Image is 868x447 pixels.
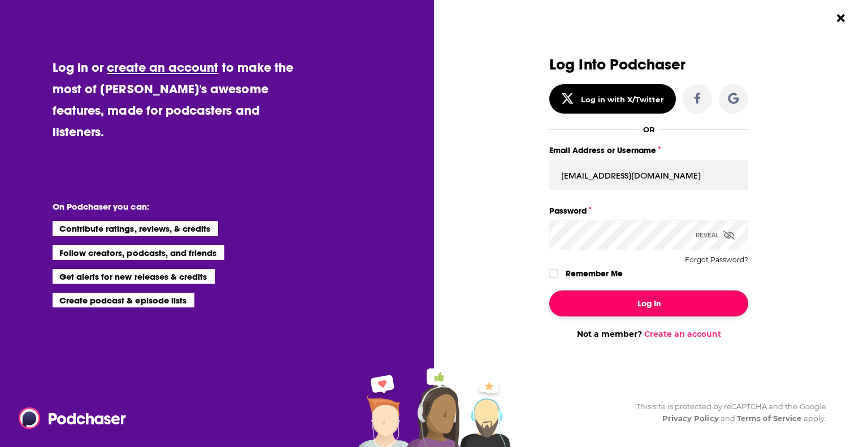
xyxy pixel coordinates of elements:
div: Reveal [696,220,735,250]
button: Log in with X/Twitter [549,84,676,114]
button: Forgot Password? [685,256,748,264]
div: OR [643,125,655,134]
h3: Log Into Podchaser [549,57,748,73]
li: Follow creators, podcasts, and friends [53,245,225,260]
a: Terms of Service [737,414,802,423]
div: Not a member? [549,329,748,339]
input: Email Address or Username [549,160,748,190]
label: Email Address or Username [549,143,748,158]
a: Privacy Policy [662,414,719,423]
li: Create podcast & episode lists [53,293,194,307]
div: This site is protected by reCAPTCHA and the Google and apply. [627,401,826,424]
li: Contribute ratings, reviews, & credits [53,221,219,236]
a: Podchaser - Follow, Share and Rate Podcasts [19,407,118,429]
li: Get alerts for new releases & credits [53,269,215,284]
button: Log In [549,290,748,316]
div: Log in with X/Twitter [581,95,664,104]
img: Podchaser - Follow, Share and Rate Podcasts [19,407,127,429]
a: Create an account [644,329,721,339]
a: create an account [107,59,218,75]
li: On Podchaser you can: [53,201,279,212]
button: Close Button [830,7,852,29]
label: Password [549,203,748,218]
label: Remember Me [566,266,623,281]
